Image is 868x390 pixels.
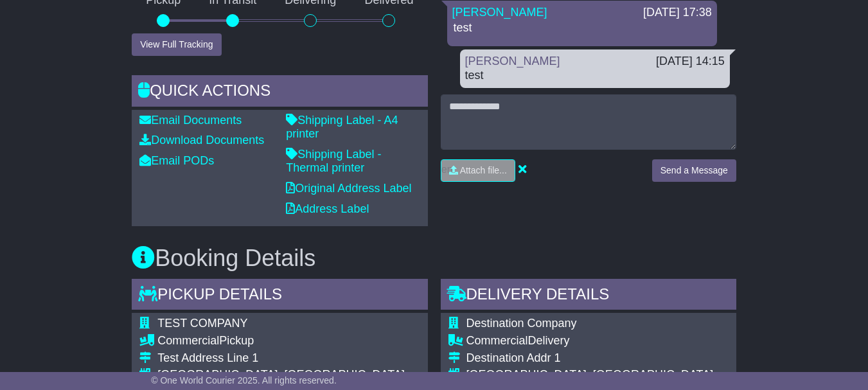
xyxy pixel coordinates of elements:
[132,279,427,314] div: Pickup Details
[286,182,411,195] a: Original Address Label
[132,245,736,271] h3: Booking Details
[286,114,398,141] a: Shipping Label - A4 printer
[466,334,528,347] span: Commercial
[441,279,736,314] div: Delivery Details
[466,334,714,348] div: Delivery
[132,33,221,56] button: View Full Tracking
[157,351,405,366] div: Test Address Line 1
[157,334,405,348] div: Pickup
[157,368,405,382] div: [GEOGRAPHIC_DATA], [GEOGRAPHIC_DATA]
[454,21,711,35] p: test
[139,114,242,127] a: Email Documents
[465,69,725,83] div: test
[466,317,577,330] span: Destination Company
[132,75,427,110] div: Quick Actions
[157,334,219,347] span: Commercial
[656,55,725,69] div: [DATE] 14:15
[643,6,712,20] div: [DATE] 17:38
[452,6,547,19] a: [PERSON_NAME]
[465,55,560,67] a: [PERSON_NAME]
[151,375,337,386] span: © One World Courier 2025. All rights reserved.
[157,317,247,330] span: TEST COMPANY
[139,134,264,146] a: Download Documents
[466,351,714,366] div: Destination Addr 1
[286,202,369,215] a: Address Label
[139,154,214,167] a: Email PODs
[286,148,381,175] a: Shipping Label - Thermal printer
[652,159,736,182] button: Send a Message
[466,368,714,382] div: [GEOGRAPHIC_DATA], [GEOGRAPHIC_DATA]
